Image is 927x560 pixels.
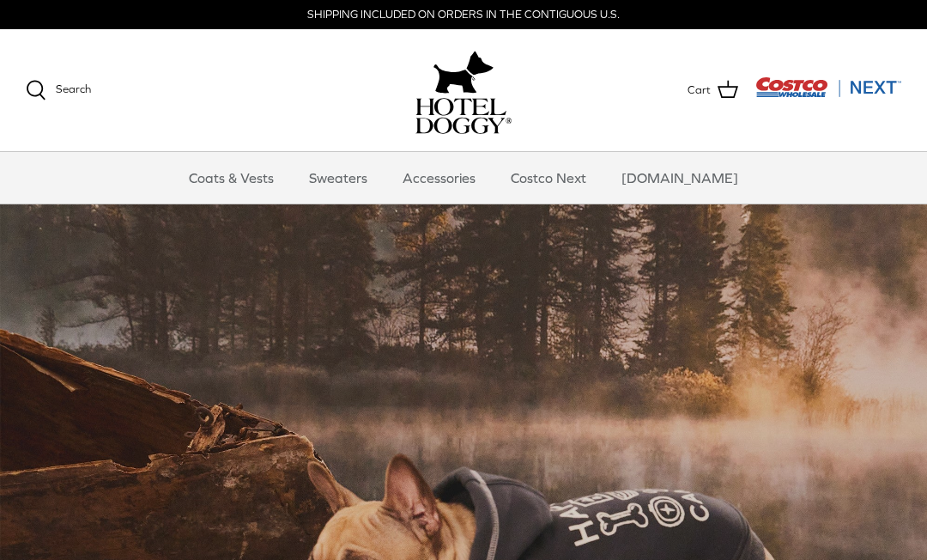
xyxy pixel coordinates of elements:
a: Visit Costco Next [755,88,901,100]
span: Cart [688,82,711,100]
a: Search [26,80,91,100]
a: Costco Next [495,152,602,204]
img: Costco Next [755,76,901,98]
img: hoteldoggycom [415,98,512,134]
span: Search [56,82,91,95]
a: Sweaters [294,152,383,204]
a: [DOMAIN_NAME] [606,152,754,204]
a: hoteldoggy.com hoteldoggycom [415,46,512,134]
a: Accessories [387,152,491,204]
img: hoteldoggy.com [433,46,494,98]
a: Cart [688,79,738,101]
a: Coats & Vests [173,152,289,204]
